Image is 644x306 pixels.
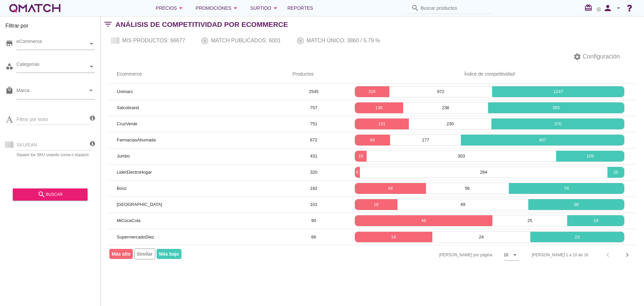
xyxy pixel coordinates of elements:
i: settings [573,53,581,61]
span: CruzVerde [117,121,137,126]
p: 19 [355,153,367,160]
p: 56 [426,185,509,192]
div: [PERSON_NAME] por página [372,245,519,265]
p: 20 [607,169,624,176]
p: 24 [432,234,530,241]
button: Configuración [568,51,625,63]
button: buscar [13,188,88,201]
span: [GEOGRAPHIC_DATA] [117,202,162,207]
i: search [411,4,419,12]
p: 36 [528,201,624,208]
p: 136 [355,104,403,111]
div: Surtido [250,4,279,12]
span: Reportes [287,4,313,12]
i: arrow_drop_down [231,4,239,12]
a: white-qmatch-logo [8,1,62,15]
p: 294 [360,169,607,176]
input: Buscar productos [421,3,488,13]
p: 25 [492,217,567,224]
td: 182 [284,180,343,196]
i: person [601,3,614,13]
span: Unimarc [117,89,133,94]
i: filter_list [101,24,115,25]
div: [PERSON_NAME] 1 a 10 de 16 [532,252,588,258]
p: 19 [355,234,432,241]
div: Promociones [196,4,239,12]
i: arrow_drop_down [271,4,279,12]
span: Salcobrand [117,105,139,110]
td: 101 [284,196,343,213]
th: Índice de competitividad: Not sorted. [343,65,636,84]
p: 49 [397,201,528,208]
i: arrow_drop_down [177,4,185,12]
i: local_mall [5,86,13,94]
p: 78 [509,185,624,192]
p: 1247 [492,88,624,95]
th: Productos: Not sorted. [284,65,343,84]
span: FarmaciasAhumada [117,137,156,142]
button: Surtido [245,1,285,15]
td: 320 [284,164,343,180]
p: 109 [556,153,624,160]
i: search [38,190,46,199]
i: redeem [584,4,595,12]
p: 177 [390,137,461,143]
div: 10 [504,252,508,258]
span: LiderElectroHogar [117,170,152,175]
p: 383 [488,104,624,111]
td: 672 [284,132,343,148]
p: 19 [567,217,624,224]
button: Promociones [190,1,245,15]
span: Similar [134,249,155,259]
p: 151 [355,121,409,127]
td: 757 [284,100,343,116]
span: Booz [117,186,127,191]
button: Next page [621,249,633,261]
i: arrow_drop_down [614,4,623,12]
div: Precios [156,4,185,12]
h3: Filtrar por [5,22,95,33]
span: SupermercadoDiez [117,234,154,239]
p: 23 [530,234,624,241]
i: arrow_drop_down [511,251,519,259]
td: 751 [284,116,343,132]
i: category [5,62,13,70]
p: 88 [355,137,390,143]
i: arrow_drop_down [87,86,95,94]
p: 230 [409,121,491,127]
td: 2545 [284,84,343,100]
span: Configuración [581,52,620,61]
p: 46 [355,217,493,224]
i: chevron_right [623,251,631,259]
p: 326 [355,88,389,95]
p: 303 [367,153,556,160]
p: 238 [403,104,488,111]
a: Reportes [285,1,316,15]
td: 90 [284,213,343,229]
td: 66 [284,229,343,245]
p: 407 [461,137,624,143]
td: 431 [284,148,343,164]
p: 370 [491,121,624,127]
button: Precios [150,1,190,15]
p: 972 [389,88,492,95]
p: 48 [355,185,426,192]
i: store [5,39,13,47]
p: 16 [355,201,397,208]
div: buscar [18,190,82,199]
h2: Análisis de competitividad por Ecommerce [115,19,288,30]
span: MiCocaCola [117,218,141,223]
p: 6 [355,169,360,176]
span: Más alto [109,249,133,259]
span: Jumbo [117,154,130,159]
span: Más bajo [157,249,181,259]
th: Ecommerce: Not sorted. [109,65,284,84]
